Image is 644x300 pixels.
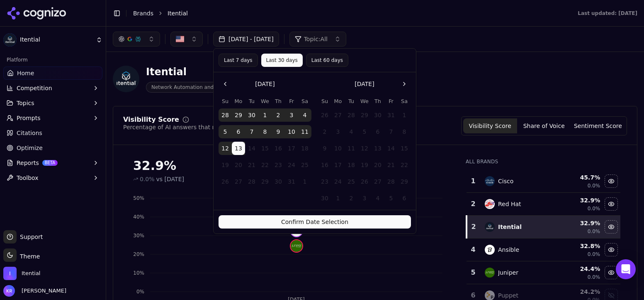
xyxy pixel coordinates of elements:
[146,65,278,79] div: Itential
[517,118,571,133] button: Share of Voice
[498,200,521,208] div: Red Hat
[498,268,518,277] div: Juniper
[17,253,40,260] span: Theme
[146,82,278,93] span: Network Automation and Orchestration Software
[258,97,272,105] th: Wednesday
[3,285,66,297] button: Open user button
[17,129,42,137] span: Citations
[22,270,40,277] span: Itential
[232,108,245,122] button: Monday, September 29th, 2025, selected
[3,66,102,80] a: Home
[578,10,637,17] div: Last updated: [DATE]
[3,81,102,95] button: Competition
[463,118,517,133] button: Visibility Score
[605,197,618,211] button: Hide red hat data
[133,251,144,257] tspan: 20%
[345,97,358,105] th: Tuesday
[272,108,285,122] button: Thursday, October 2nd, 2025, selected
[140,175,155,183] span: 0.0%
[605,243,618,256] button: Hide ansible data
[176,35,184,43] img: United States
[605,266,618,279] button: Hide juniper data
[3,33,17,47] img: Itential
[133,9,561,17] nav: breadcrumb
[485,268,495,278] img: juniper
[245,125,258,138] button: Tuesday, October 7th, 2025, selected
[17,84,52,92] span: Competition
[306,54,348,67] button: Last 60 days
[272,97,285,105] th: Thursday
[467,193,620,216] tr: 2red hatRed Hat32.9%0.0%Hide red hat data
[605,220,618,234] button: Hide itential data
[561,196,600,204] div: 32.9 %
[156,175,184,183] span: vs [DATE]
[133,214,144,220] tspan: 40%
[17,99,34,107] span: Topics
[17,114,41,122] span: Prompts
[42,160,58,166] span: BETA
[3,285,15,297] img: Kristen Rachels
[219,215,411,229] button: Confirm Date Selection
[285,125,298,138] button: Friday, October 10th, 2025, selected
[219,108,232,122] button: Sunday, September 28th, 2025, selected
[258,125,272,138] button: Wednesday, October 8th, 2025, selected
[133,270,144,276] tspan: 10%
[219,142,232,155] button: Sunday, October 12th, 2025, selected
[616,259,636,279] div: Open Intercom Messenger
[232,125,245,138] button: Monday, October 6th, 2025, selected
[304,35,328,43] span: Topic: All
[561,265,600,273] div: 24.4 %
[272,125,285,138] button: Thursday, October 9th, 2025, selected
[467,216,620,239] tr: 2itentialItential32.9%0.0%Hide itential data
[470,199,476,209] div: 2
[470,176,476,186] div: 1
[398,77,411,91] button: Go to the Next Month
[471,222,476,232] div: 2
[3,53,102,66] div: Platform
[498,291,518,300] div: Puppet
[232,97,245,105] th: Monday
[588,274,600,280] span: 0.0%
[298,108,311,122] button: Saturday, October 4th, 2025, selected
[17,69,34,77] span: Home
[136,289,144,295] tspan: 0%
[20,36,92,44] span: Itential
[331,97,345,105] th: Monday
[17,233,43,241] span: Support
[470,268,476,278] div: 5
[133,195,144,201] tspan: 50%
[298,97,311,105] th: Saturday
[398,97,411,105] th: Saturday
[232,142,245,155] button: Today, Monday, October 13th, 2025, selected
[467,170,620,193] tr: 1ciscoCisco45.7%0.0%Hide cisco data
[498,223,522,231] div: Itential
[123,123,270,131] div: Percentage of AI answers that mention your brand
[3,171,102,184] button: Toolbox
[245,108,258,122] button: Tuesday, September 30th, 2025, selected
[561,242,600,250] div: 32.8 %
[3,267,17,280] img: Itential
[133,10,153,17] a: Brands
[318,97,411,205] table: November 2025
[123,116,179,123] div: Visibility Score
[561,173,600,182] div: 45.7 %
[213,32,279,47] button: [DATE] - [DATE]
[17,159,39,167] span: Reports
[219,97,232,105] th: Sunday
[485,176,495,186] img: cisco
[3,141,102,155] a: Optimize
[485,222,495,232] img: itential
[470,245,476,255] div: 4
[219,97,311,188] table: October 2025
[467,261,620,284] tr: 5juniperJuniper24.4%0.0%Hide juniper data
[466,158,620,165] div: All Brands
[219,125,232,138] button: Sunday, October 5th, 2025, selected
[561,219,600,227] div: 32.9 %
[384,97,398,105] th: Friday
[588,251,600,258] span: 0.0%
[17,144,43,152] span: Optimize
[588,205,600,212] span: 0.0%
[285,108,298,122] button: Friday, October 3rd, 2025, selected
[113,66,139,92] img: Itential
[358,97,371,105] th: Wednesday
